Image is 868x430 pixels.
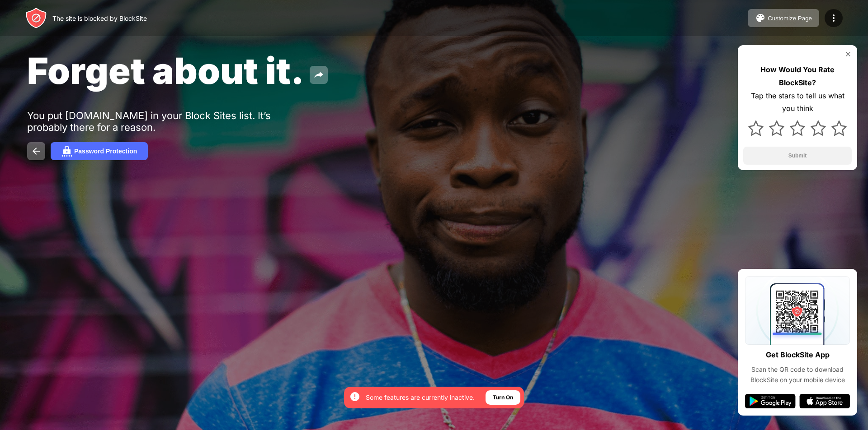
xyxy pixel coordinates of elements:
div: Turn On [493,393,513,402]
button: Submit [743,147,852,165]
img: rate-us-close.svg [844,51,852,58]
img: star.svg [811,120,826,136]
img: google-play.svg [745,394,796,408]
div: The site is blocked by BlockSite [52,14,147,22]
img: menu-icon.svg [828,13,839,23]
img: share.svg [313,69,324,80]
img: header-logo.svg [25,7,47,29]
div: Get BlockSite App [766,348,830,361]
div: Some features are currently inactive. [366,393,475,402]
img: star.svg [748,120,764,136]
div: How Would You Rate BlockSite? [743,63,852,89]
img: qrcode.svg [745,276,850,345]
img: error-circle-white.svg [349,391,360,402]
img: star.svg [769,120,784,136]
div: Customize Page [768,15,812,22]
span: Forget about it. [27,49,304,92]
div: Tap the stars to tell us what you think [743,89,852,116]
div: Scan the QR code to download BlockSite on your mobile device [745,365,850,385]
img: password.svg [61,146,72,157]
img: app-store.svg [799,394,850,408]
button: Password Protection [51,142,148,160]
div: You put [DOMAIN_NAME] in your Block Sites list. It’s probably there for a reason. [27,110,307,133]
button: Customize Page [748,9,819,27]
img: pallet.svg [755,13,766,23]
img: back.svg [31,146,42,157]
img: star.svg [831,120,847,136]
div: Password Protection [74,148,137,155]
img: star.svg [790,120,805,136]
